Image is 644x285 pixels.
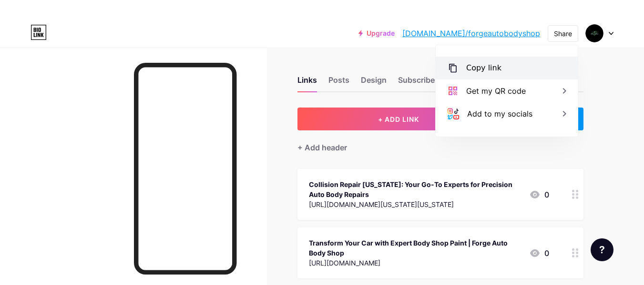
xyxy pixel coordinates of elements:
div: Copy link [466,62,501,74]
div: Collision Repair [US_STATE]: Your Go-To Experts for Precision Auto Body Repairs [309,179,521,199]
div: Share [554,29,572,39]
a: [DOMAIN_NAME]/forgeautobodyshop [402,28,540,39]
div: + Add header [297,142,347,153]
div: Links [297,74,317,91]
div: Design [361,74,387,91]
div: 0 [529,189,549,200]
button: + ADD LINK [297,108,500,130]
div: 0 [529,247,549,259]
div: [URL][DOMAIN_NAME] [309,258,521,268]
div: Subscribers [398,74,442,91]
div: Transform Your Car with Expert Body Shop Paint | Forge Auto Body Shop [309,238,521,258]
img: forgeautobodyshop [585,24,603,42]
div: Posts [328,74,349,91]
div: Get my QR code [466,85,526,97]
a: Upgrade [358,29,395,37]
div: Add to my socials [467,108,532,119]
div: [URL][DOMAIN_NAME][US_STATE][US_STATE] [309,199,521,209]
span: + ADD LINK [378,115,419,123]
